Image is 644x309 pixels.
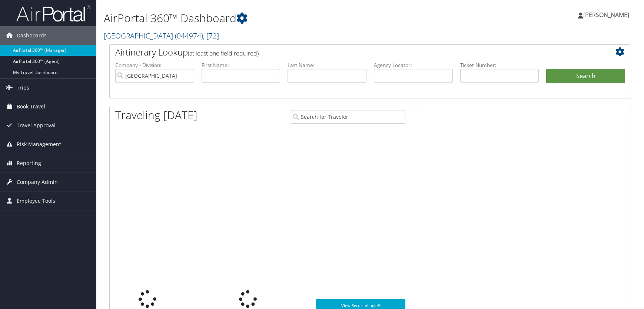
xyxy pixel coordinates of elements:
[374,61,453,69] label: Agency Locator:
[104,10,459,26] h1: AirPortal 360™ Dashboard
[115,107,197,123] h1: Traveling [DATE]
[17,135,61,154] span: Risk Management
[188,49,259,57] span: (at least one field required)
[16,5,90,22] img: airportal-logo.png
[17,173,58,191] span: Company Admin
[202,61,280,69] label: First Name:
[17,97,45,116] span: Book Travel
[104,31,219,41] a: [GEOGRAPHIC_DATA]
[17,116,56,135] span: Travel Approval
[203,31,219,41] span: , [ 72 ]
[115,46,582,58] h2: Airtinerary Lookup
[115,61,194,69] label: Company - Division:
[17,78,29,97] span: Trips
[175,31,203,41] span: ( 044974 )
[17,192,55,210] span: Employee Tools
[291,110,405,124] input: Search for Traveler
[17,26,47,45] span: Dashboards
[460,61,539,69] label: Ticket Number:
[546,69,625,84] button: Search
[288,61,366,69] label: Last Name:
[583,11,629,19] span: [PERSON_NAME]
[17,154,41,172] span: Reporting
[578,4,637,26] a: [PERSON_NAME]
